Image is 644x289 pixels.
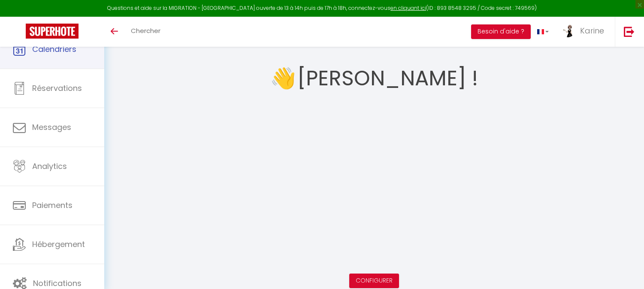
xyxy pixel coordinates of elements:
[32,239,85,250] span: Hébergement
[562,24,574,37] img: ...
[32,44,76,54] span: Calendriers
[131,26,160,35] span: Chercher
[356,276,393,285] a: Configurer
[270,62,296,94] span: 👋
[32,122,71,132] span: Messages
[471,24,531,39] button: Besoin d'aide ?
[32,200,73,211] span: Paiements
[580,25,604,36] span: Karine
[390,4,426,12] a: en cliquant ici
[32,83,82,93] span: Réservations
[33,278,82,289] span: Notifications
[297,53,478,104] h1: [PERSON_NAME] !
[124,17,167,47] a: Chercher
[26,24,79,39] img: Super Booking
[624,26,635,37] img: logout
[32,161,67,172] span: Analytics
[555,17,615,47] a: ... Karine
[349,274,399,288] button: Configurer
[237,104,511,259] iframe: welcome-outil.mov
